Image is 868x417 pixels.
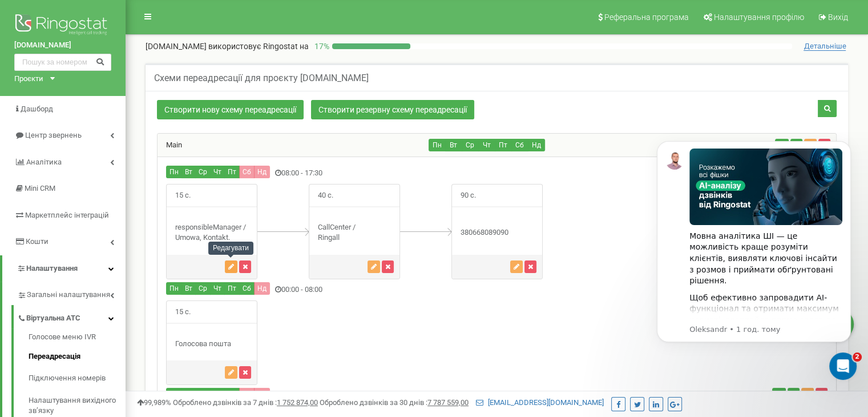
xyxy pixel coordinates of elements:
button: Сб [239,166,255,178]
button: Вт [445,139,462,151]
a: [EMAIL_ADDRESS][DOMAIN_NAME] [476,398,604,407]
h5: Схеми переадресації для проєкту [DOMAIN_NAME] [154,73,369,83]
button: Пн [166,388,182,400]
div: responsibleManager / Umowa, Kontakt. [167,222,257,243]
a: Загальні налаштування [17,282,126,305]
a: Віртуальна АТС [17,305,126,328]
span: 40 с. [309,185,342,207]
button: Сб [239,282,255,295]
a: Створити нову схему переадресації [157,100,304,119]
span: Дашборд [21,105,53,113]
a: [DOMAIN_NAME] [14,40,111,51]
a: Налаштування [2,255,126,282]
button: Вт [181,166,196,178]
a: Створити резервну схему переадресації [311,100,474,119]
span: Вихід [828,13,848,22]
div: 17:30 - 23:59 [158,388,610,403]
button: Пт [224,282,240,295]
span: 90 с. [452,185,485,207]
span: Маркетплейс інтеграцій [25,211,109,219]
button: Ср [195,166,211,178]
div: 08:00 - 17:30 [158,166,610,181]
u: 7 787 559,00 [427,398,469,407]
span: Налаштування профілю [714,13,804,22]
img: Ringostat logo [14,11,111,40]
a: Голосове меню IVR [29,332,126,346]
p: [DOMAIN_NAME] [146,41,309,52]
span: Mini CRM [25,184,55,193]
div: Голосова пошта [167,339,257,350]
div: 00:00 - 08:00 [158,282,610,298]
span: 15 с. [167,301,199,323]
button: Пн [166,166,182,178]
span: Загальні налаштування [27,290,110,300]
span: Оброблено дзвінків за 7 днів : [173,398,318,407]
iframe: Intercom notifications повідомлення [640,124,868,386]
button: Пошук схеми переадресації [818,100,837,117]
button: Нд [254,166,270,178]
a: Підключення номерів [29,367,126,390]
button: Чт [210,388,225,400]
span: Віртуальна АТС [26,313,80,324]
button: Нд [254,388,270,400]
button: Вт [181,388,196,400]
div: CallCenter / Ringall [309,222,399,243]
button: Чт [478,139,495,151]
button: Пт [224,166,240,178]
span: Налаштування [26,264,78,272]
button: Нд [254,282,270,295]
button: Ср [462,139,479,151]
span: Детальніше [804,42,846,51]
input: Пошук за номером [14,54,111,71]
button: Сб [239,388,255,400]
button: Ср [195,282,211,295]
button: Пт [495,139,512,151]
button: Пн [429,139,446,151]
button: Вт [181,282,196,295]
button: Сб [511,139,528,151]
div: Редагувати [208,242,253,255]
span: використовує Ringostat на [208,42,309,51]
button: Чт [210,166,225,178]
button: Пт [224,388,240,400]
span: Оброблено дзвінків за 30 днів : [320,398,469,407]
div: 380668089090 [452,227,542,238]
span: 2 [853,352,862,362]
span: Реферальна програма [604,13,689,22]
span: Кошти [26,237,49,246]
span: 99,989% [137,398,171,407]
button: Нд [528,139,545,151]
iframe: Intercom live chat [829,352,857,380]
span: Аналiтика [26,158,62,166]
p: 17 % [309,41,332,52]
a: Main [158,141,182,149]
u: 1 752 874,00 [277,398,318,407]
button: Ср [195,388,211,400]
div: Проєкти [14,74,43,85]
button: Пн [166,282,182,295]
span: 15 с. [167,185,199,207]
a: Переадресація [29,346,126,368]
span: Центр звернень [25,131,82,139]
button: Чт [210,282,225,295]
